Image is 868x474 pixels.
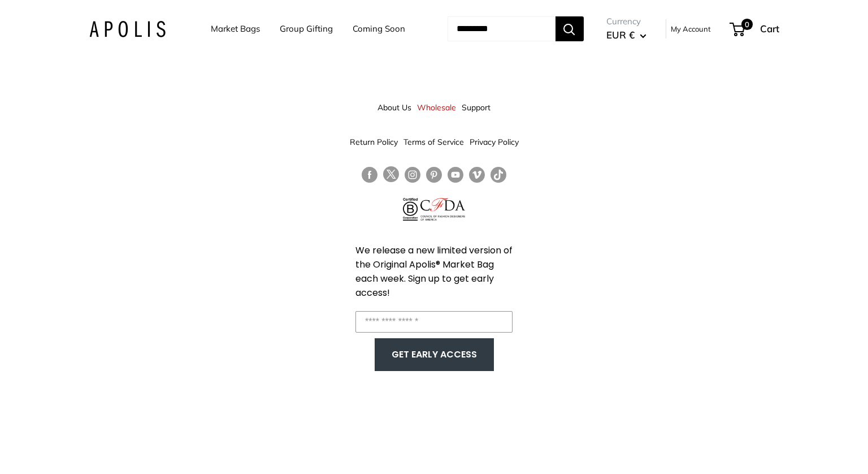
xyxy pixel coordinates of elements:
a: Follow us on Twitter [383,166,399,187]
a: Follow us on Facebook [362,166,377,183]
button: EUR € [606,26,646,44]
button: GET EARLY ACCESS [386,344,483,365]
a: Return Policy [350,132,398,152]
a: My Account [671,22,711,36]
a: Follow us on Vimeo [469,166,485,183]
a: Follow us on YouTube [448,166,463,183]
span: We release a new limited version of the Original Apolis® Market Bag each week. Sign up to get ear... [355,244,513,299]
a: Market Bags [211,21,260,37]
a: Follow us on Tumblr [491,166,506,183]
img: Council of Fashion Designers of America Member [420,198,465,221]
a: Group Gifting [280,21,333,37]
a: Follow us on Pinterest [426,166,442,183]
button: Search [555,16,584,41]
a: Privacy Policy [470,132,519,152]
a: Support [462,97,491,118]
a: Terms of Service [403,132,464,152]
img: Certified B Corporation [403,198,418,221]
input: Enter your email [355,311,513,333]
input: Search... [448,16,555,41]
span: Currency [606,14,646,29]
a: 0 Cart [731,20,779,38]
a: Follow us on Instagram [405,166,420,183]
a: About Us [377,97,411,118]
span: EUR € [606,29,635,41]
span: 0 [741,19,752,30]
a: Wholesale [417,97,456,118]
a: Coming Soon [353,21,405,37]
img: Apolis [89,21,166,37]
span: Cart [760,23,779,35]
